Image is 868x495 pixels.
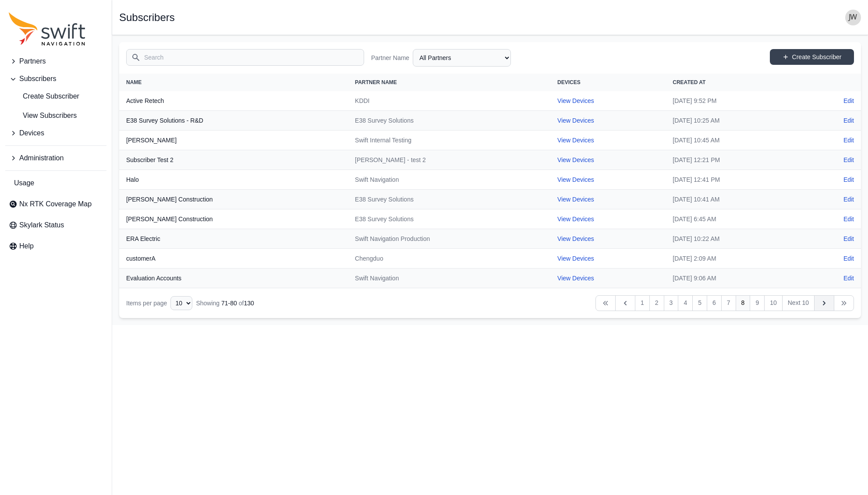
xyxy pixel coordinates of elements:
td: [DATE] 10:41 AM [666,190,805,209]
a: View Devices [557,275,594,282]
a: 7 [721,295,736,311]
span: 130 [244,300,254,307]
th: ERA Electric [119,229,348,249]
input: Search [126,49,364,66]
div: Showing of [196,299,254,308]
span: Skylark Status [19,220,64,230]
td: [DATE] 12:21 PM [666,150,805,170]
span: Help [19,241,34,251]
td: Chengduo [348,249,550,269]
span: Devices [19,128,44,138]
a: 6 [707,295,722,311]
td: [DATE] 9:06 AM [666,269,805,288]
th: Created At [666,74,805,91]
th: [PERSON_NAME] Construction [119,190,348,209]
button: Administration [5,149,106,167]
a: 4 [678,295,693,311]
th: Devices [550,74,666,91]
th: Active Retech [119,91,348,111]
span: Items per page [126,300,167,307]
th: Partner Name [348,74,550,91]
span: Create Subscriber [9,91,79,102]
span: Nx RTK Coverage Map [19,199,92,209]
a: Edit [843,96,854,105]
td: Swift Navigation [348,269,550,288]
a: 9 [750,295,765,311]
td: Swift Navigation [348,170,550,190]
td: [DATE] 10:25 AM [666,111,805,131]
label: Partner Name [371,53,409,62]
a: View Devices [557,156,594,163]
span: 71 - 80 [221,300,237,307]
a: View Devices [557,176,594,183]
select: Display Limit [170,296,192,310]
a: 5 [692,295,707,311]
th: Evaluation Accounts [119,269,348,288]
button: Partners [5,53,106,70]
a: View Devices [557,255,594,262]
a: Edit [843,254,854,263]
td: [DATE] 9:52 PM [666,91,805,111]
a: View Devices [557,216,594,223]
a: 1 [635,295,650,311]
img: user photo [845,10,861,25]
td: [PERSON_NAME] - test 2 [348,150,550,170]
a: Edit [843,215,854,223]
a: 2 [649,295,664,311]
a: Create Subscriber [5,88,106,105]
a: Create Subscriber [770,49,854,65]
a: Nx RTK Coverage Map [5,195,106,213]
button: Subscribers [5,70,106,88]
td: E38 Survey Solutions [348,209,550,229]
a: Help [5,237,106,255]
span: Administration [19,153,64,163]
th: [PERSON_NAME] Construction [119,209,348,229]
a: Edit [843,195,854,204]
a: View Devices [557,137,594,144]
a: View Subscribers [5,107,106,124]
a: View Devices [557,97,594,104]
button: Devices [5,124,106,142]
a: Next 10 [782,295,815,311]
th: Name [119,74,348,91]
td: [DATE] 10:22 AM [666,229,805,249]
select: Partner Name [413,49,511,67]
td: [DATE] 6:45 AM [666,209,805,229]
td: E38 Survey Solutions [348,190,550,209]
a: Edit [843,234,854,243]
a: Edit [843,136,854,145]
span: Subscribers [19,74,56,84]
h1: Subscribers [119,12,175,23]
span: Usage [14,178,34,188]
a: Skylark Status [5,216,106,234]
a: 10 [764,295,783,311]
td: [DATE] 2:09 AM [666,249,805,269]
a: Edit [843,116,854,125]
a: View Devices [557,117,594,124]
th: customerA [119,249,348,269]
td: [DATE] 10:45 AM [666,131,805,150]
a: View Devices [557,235,594,242]
th: E38 Survey Solutions - R&D [119,111,348,131]
td: Swift Internal Testing [348,131,550,150]
td: KDDI [348,91,550,111]
th: Subscriber Test 2 [119,150,348,170]
span: Partners [19,56,46,67]
a: Edit [843,274,854,283]
td: E38 Survey Solutions [348,111,550,131]
th: [PERSON_NAME] [119,131,348,150]
th: Halo [119,170,348,190]
span: View Subscribers [9,110,77,121]
a: Usage [5,174,106,192]
a: 3 [664,295,679,311]
a: View Devices [557,196,594,203]
nav: Table navigation [119,288,861,318]
td: [DATE] 12:41 PM [666,170,805,190]
a: Edit [843,175,854,184]
a: 8 [736,295,751,311]
a: Edit [843,156,854,164]
td: Swift Navigation Production [348,229,550,249]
